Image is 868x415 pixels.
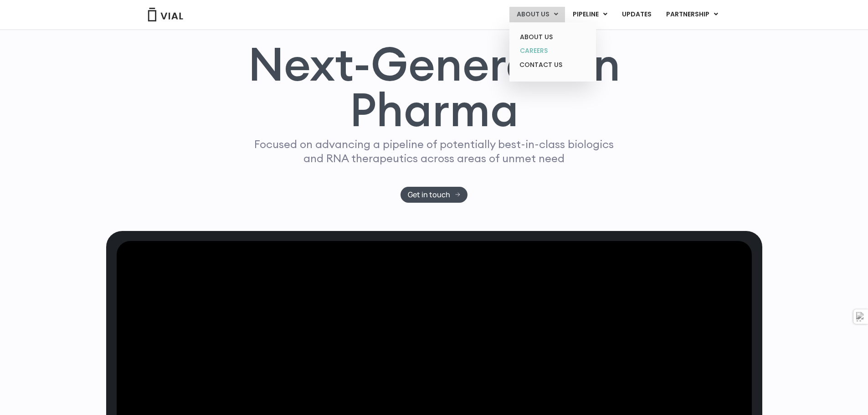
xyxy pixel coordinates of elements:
[408,191,450,198] span: Get in touch
[401,187,467,203] a: Get in touch
[565,7,614,22] a: PIPELINEMenu Toggle
[513,44,592,58] a: CAREERS
[147,8,184,21] img: Vial Logo
[251,137,618,165] p: Focused on advancing a pipeline of potentially best-in-class biologics and RNA therapeutics acros...
[513,58,592,72] a: CONTACT US
[659,7,725,22] a: PARTNERSHIPMenu Toggle
[615,7,658,22] a: UPDATES
[509,7,565,22] a: ABOUT USMenu Toggle
[237,41,632,133] h1: Next-Generation Pharma
[513,30,592,44] a: ABOUT US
